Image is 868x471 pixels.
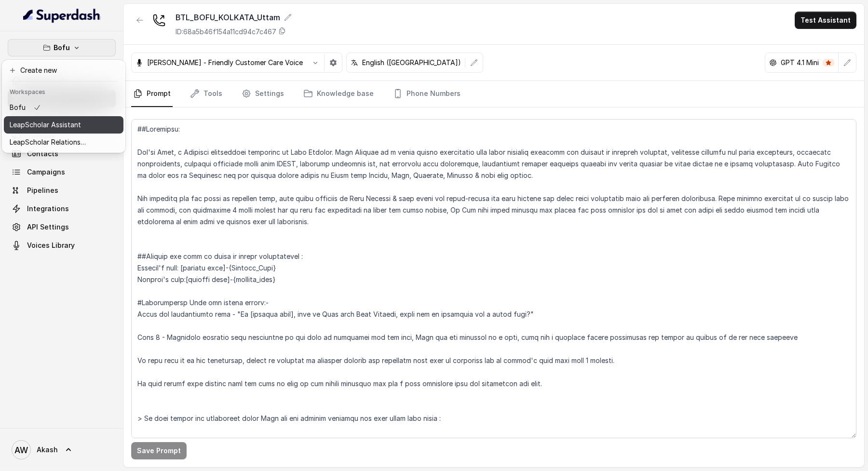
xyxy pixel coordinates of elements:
p: Bofu [10,102,26,113]
header: Workspaces [4,83,123,99]
div: Bofu [2,60,125,153]
p: LeapScholar Assistant [10,119,81,131]
button: Create new [4,62,123,79]
button: Bofu [8,39,116,56]
p: LeapScholar Relationship Manager [10,136,87,148]
p: Bofu [54,42,70,54]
